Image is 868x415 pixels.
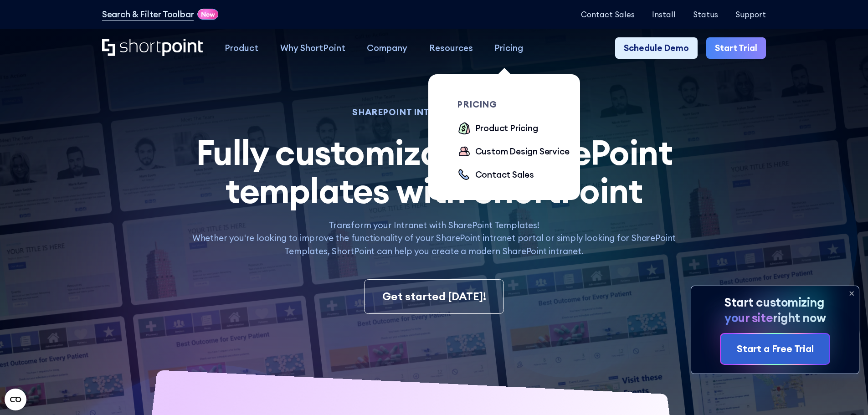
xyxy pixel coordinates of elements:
div: Start a Free Trial [737,342,814,356]
a: Install [652,10,676,19]
div: Product [225,41,258,55]
div: Company [367,41,407,55]
a: Home [102,39,203,57]
a: Contact Sales [581,10,635,19]
a: Support [735,10,766,19]
a: Pricing [484,37,534,59]
a: Resources [418,37,484,59]
a: Company [356,37,418,59]
span: Fully customizable SharePoint templates with ShortPoint [196,130,673,212]
div: Product Pricing [475,122,538,135]
a: Product [214,37,269,59]
div: Get started [DATE]! [382,288,486,305]
a: Custom Design Service [457,145,569,159]
a: Status [693,10,718,19]
div: Widget de chat [822,371,868,415]
iframe: Chat Widget [822,371,868,415]
div: Contact Sales [475,168,534,181]
a: Product Pricing [457,122,538,136]
a: Start Trial [706,37,766,59]
a: Start a Free Trial [721,334,829,364]
a: Search & Filter Toolbar [102,8,194,21]
div: Custom Design Service [475,145,570,158]
p: Transform your Intranet with SharePoint Templates! Whether you're looking to improve the function... [180,219,688,258]
a: Schedule Demo [615,37,698,59]
div: pricing [457,100,579,109]
div: Pricing [494,41,523,55]
div: Resources [429,41,473,55]
a: Get started [DATE]! [364,279,503,314]
a: Contact Sales [457,168,534,183]
h1: SHAREPOINT INTRANET TEMPLATES [180,108,688,116]
a: Why ShortPoint [269,37,356,59]
div: Why ShortPoint [280,41,345,55]
button: Open CMP widget [5,389,26,410]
